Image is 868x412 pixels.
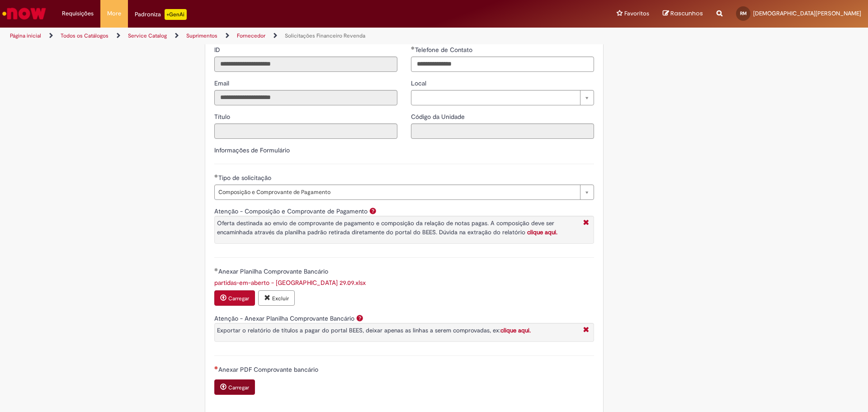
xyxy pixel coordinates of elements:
span: Exportar o relatório de títulos a pagar do portal BEES, deixar apenas as linhas a serem comprovad... [217,327,531,334]
label: Atenção - Composição e Comprovante de Pagamento [214,207,368,215]
ul: Trilhas de página [7,28,572,44]
span: Ajuda para Atenção - Composição e Comprovante de Pagamento [368,207,378,214]
span: Somente leitura - ID [214,46,222,54]
span: Favoritos [624,9,649,18]
span: Necessários [214,366,218,369]
a: Fornecedor [237,32,265,39]
button: Carregar anexo de Anexar Planilha Comprovante Bancário Required [214,290,255,306]
span: [DEMOGRAPHIC_DATA][PERSON_NAME] [753,9,861,17]
span: Ajuda para Atenção - Anexar Planilha Comprovante Bancário [354,314,365,322]
label: Somente leitura - ID [214,45,222,54]
span: Composição e Comprovante de Pagamento [218,185,576,199]
i: Fechar More information Por question_atencao [581,218,591,228]
a: Suprimentos [186,32,217,39]
span: Obrigatório Preenchido [214,174,218,178]
input: Email [214,90,397,105]
a: Solicitações Financeiro Revenda [285,32,365,39]
button: Carregar anexo de Anexar PDF Comprovante bancário Required [214,379,255,395]
span: Tipo de solicitação [218,174,273,182]
button: Excluir anexo partidas-em-aberto - BRAMAM PARINTINS 29.09.xlsx [258,290,295,306]
span: Telefone de Contato [415,46,474,54]
a: Service Catalog [128,32,167,39]
a: clique aqui. [500,327,531,334]
p: +GenAi [165,9,187,20]
img: ServiceNow [1,5,47,23]
span: Obrigatório Preenchido [214,268,218,271]
span: Somente leitura - Email [214,79,231,87]
a: clique aqui. [527,228,557,236]
span: Anexar PDF Comprovante bancário [218,365,320,374]
label: Atenção - Anexar Planilha Comprovante Bancário [214,314,354,322]
span: Oferta destinada ao envio de comprovante de pagamento e composição da relação de notas pagas. A c... [217,219,557,236]
span: Somente leitura - Código da Unidade [411,113,467,121]
label: Informações de Formulário [214,146,290,154]
label: Somente leitura - Título [214,112,232,121]
input: Título [214,123,397,139]
a: Todos os Catálogos [61,32,108,39]
a: Limpar campo Local [411,90,594,105]
a: Rascunhos [663,9,703,18]
small: Excluir [272,295,289,302]
span: Rascunhos [670,9,703,18]
label: Somente leitura - Código da Unidade [411,112,467,121]
input: Telefone de Contato [411,57,594,72]
span: Somente leitura - Título [214,113,232,121]
input: Código da Unidade [411,123,594,139]
i: Fechar More information Por question_atencao_comprovante_bancario [581,326,591,335]
span: Anexar Planilha Comprovante Bancário [218,267,330,275]
span: Local [411,79,428,87]
span: More [107,9,121,18]
a: Download de partidas-em-aberto - BRAMAM PARINTINS 29.09.xlsx [214,279,366,287]
small: Carregar [228,384,249,391]
a: Página inicial [10,32,41,39]
label: Somente leitura - Email [214,79,231,88]
input: ID [214,57,397,72]
span: RM [740,10,747,16]
span: Obrigatório Preenchido [411,46,415,50]
div: Padroniza [135,9,187,20]
span: Requisições [62,9,94,18]
small: Carregar [228,295,249,302]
